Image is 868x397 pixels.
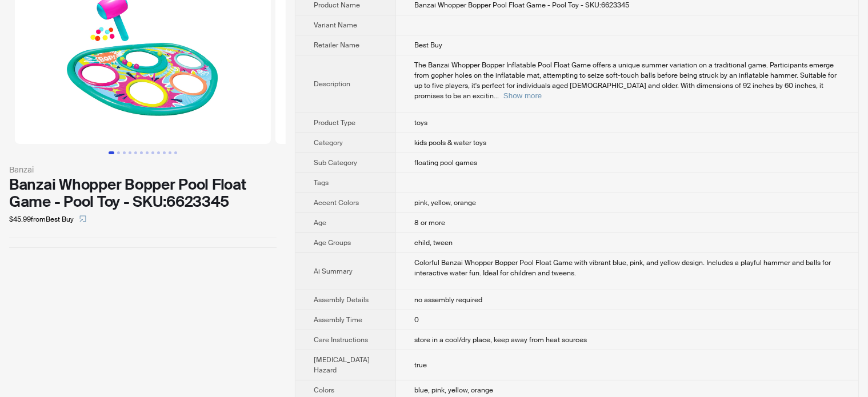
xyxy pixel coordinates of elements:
span: Colors [314,386,334,395]
span: store in a cool/dry place, keep away from heat sources [414,335,587,344]
span: blue, pink, yellow, orange [414,386,493,395]
span: true [414,360,427,370]
span: [MEDICAL_DATA] Hazard [314,355,370,375]
span: Care Instructions [314,335,368,344]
